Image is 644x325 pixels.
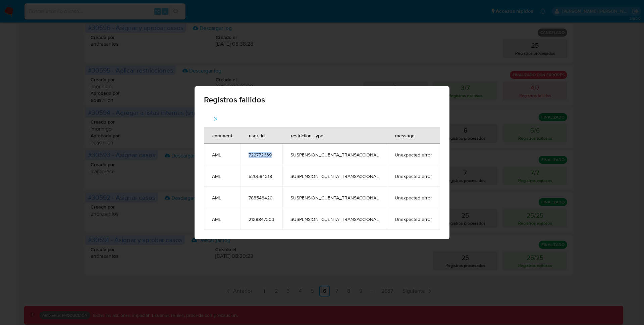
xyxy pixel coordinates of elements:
span: SUSPENSION_CUENTA_TRANSACCIONAL [290,173,379,179]
span: SUSPENSION_CUENTA_TRANSACCIONAL [290,152,379,158]
span: SUSPENSION_CUENTA_TRANSACCIONAL [290,195,379,201]
div: comment [204,127,240,143]
span: 788548420 [249,195,274,201]
span: AML [212,152,232,158]
span: Unexpected error [395,173,432,179]
div: message [387,127,423,143]
span: 2128847303 [249,216,274,222]
div: user_id [241,127,273,143]
span: Unexpected error [395,152,432,158]
span: AML [212,173,232,179]
span: AML [212,216,232,222]
span: 722772639 [249,152,274,158]
div: restriction_type [283,127,331,143]
span: 520584318 [249,173,274,179]
span: Unexpected error [395,216,432,222]
span: AML [212,195,232,201]
span: Registros fallidos [204,96,440,104]
span: Unexpected error [395,195,432,201]
span: SUSPENSION_CUENTA_TRANSACCIONAL [290,216,379,222]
